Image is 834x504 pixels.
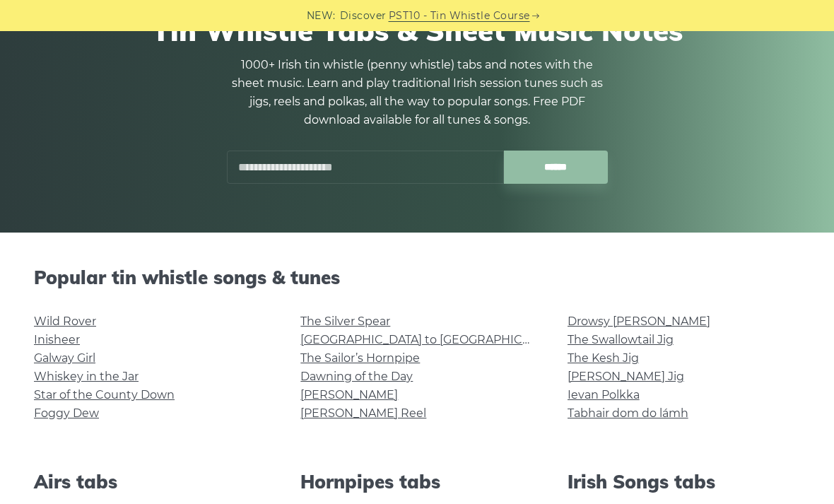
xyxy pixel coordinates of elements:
[568,315,710,328] a: Drowsy [PERSON_NAME]
[300,471,533,493] h2: Hornpipes tabs
[34,370,139,383] a: Whiskey in the Jar
[300,388,398,402] a: [PERSON_NAME]
[34,351,95,365] a: Galway Girl
[300,333,561,346] a: [GEOGRAPHIC_DATA] to [GEOGRAPHIC_DATA]
[568,370,684,383] a: [PERSON_NAME] Jig
[300,315,390,328] a: The Silver Spear
[34,388,175,402] a: Star of the County Down
[389,8,530,24] a: PST10 - Tin Whistle Course
[300,370,413,383] a: Dawning of the Day
[568,333,674,346] a: The Swallowtail Jig
[34,471,266,493] h2: Airs tabs
[300,351,420,365] a: The Sailor’s Hornpipe
[34,333,80,346] a: Inisheer
[34,266,800,288] h2: Popular tin whistle songs & tunes
[307,8,336,24] span: NEW:
[568,388,640,402] a: Ievan Polkka
[226,56,608,129] p: 1000+ Irish tin whistle (penny whistle) tabs and notes with the sheet music. Learn and play tradi...
[34,315,96,328] a: Wild Rover
[568,406,688,420] a: Tabhair dom do lámh
[34,406,99,420] a: Foggy Dew
[568,351,639,365] a: The Kesh Jig
[568,471,800,493] h2: Irish Songs tabs
[300,406,426,420] a: [PERSON_NAME] Reel
[41,13,793,47] h1: Tin Whistle Tabs & Sheet Music Notes
[340,8,387,24] span: Discover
